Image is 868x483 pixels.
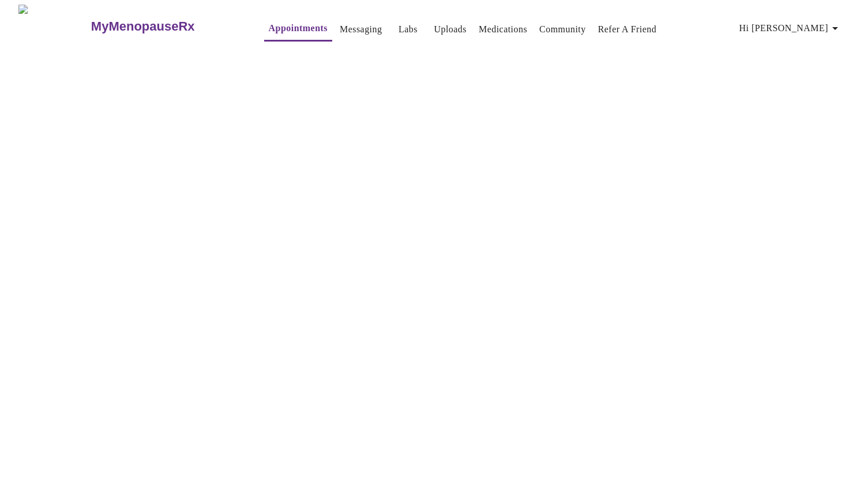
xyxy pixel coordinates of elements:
a: Labs [399,21,418,38]
button: Labs [389,18,426,41]
button: Refer a Friend [593,18,662,41]
img: MyMenopauseRx Logo [18,5,89,48]
a: Uploads [434,21,467,38]
a: Community [539,21,586,38]
h3: MyMenopauseRx [91,19,195,34]
button: Community [535,18,591,41]
button: Medications [474,18,532,41]
a: Medications [479,21,527,38]
button: Uploads [429,18,471,41]
a: Appointments [269,20,328,36]
button: Appointments [264,17,332,42]
button: Messaging [335,18,386,41]
a: MyMenopauseRx [89,6,241,47]
button: Hi [PERSON_NAME] [735,17,847,40]
a: Messaging [340,21,382,38]
span: Hi [PERSON_NAME] [739,20,842,36]
a: Refer a Friend [598,21,657,38]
